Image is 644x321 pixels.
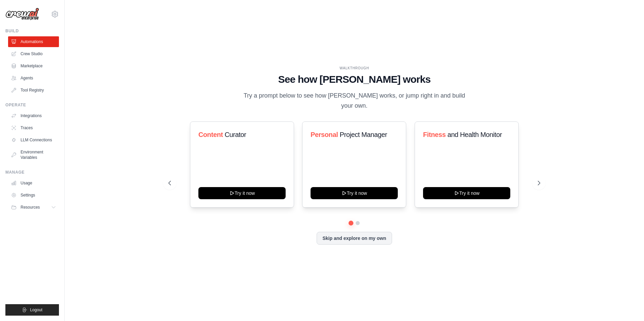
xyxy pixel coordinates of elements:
font: Try it now [235,190,255,197]
span: Personal [311,131,338,138]
p: Try a prompt below to see how [PERSON_NAME] works, or jump right in and build your own. [241,91,468,111]
span: Resources [21,205,40,210]
a: LLM Connections [8,135,59,145]
font: Traces [21,125,33,131]
font: Marketplace [21,63,42,69]
a: Agents [8,73,59,83]
img: Logo [5,8,39,21]
a: Integrations [8,110,59,121]
button: Resources [8,202,59,213]
button: Skip and explore on my own [317,232,392,245]
font: Automations [21,39,43,44]
a: Crew Studio [8,48,59,59]
a: Tool Registry [8,85,59,96]
font: Try it now [459,190,479,197]
font: Tool Registry [21,87,44,93]
font: Agents [21,75,33,81]
span: Project Manager [340,131,387,138]
span: and Health Monitor [447,131,502,138]
div: Operate [5,102,59,108]
a: Traces [8,122,59,133]
a: Environment Variables [8,147,59,163]
font: Try it now [347,190,367,197]
button: Logout [5,304,59,316]
button: Try it now [311,187,398,199]
div: Manage [5,170,59,175]
div: WALKTHROUGH [168,66,540,71]
h1: See how [PERSON_NAME] works [168,73,540,85]
font: Environment Variables [21,149,56,160]
a: Automations [8,36,59,47]
button: Try it now [423,187,510,199]
font: Crew Studio [21,51,42,57]
span: Fitness [423,131,446,138]
font: Integrations [21,113,42,118]
a: Settings [8,190,59,201]
span: Content [198,131,223,138]
font: Usage [21,180,32,186]
button: Try it now [198,187,286,199]
font: LLM Connections [21,137,52,143]
span: Logout [30,307,42,313]
font: Settings [21,192,35,198]
a: Marketplace [8,61,59,71]
span: Curator [225,131,246,138]
a: Usage [8,178,59,188]
div: Build [5,28,59,34]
